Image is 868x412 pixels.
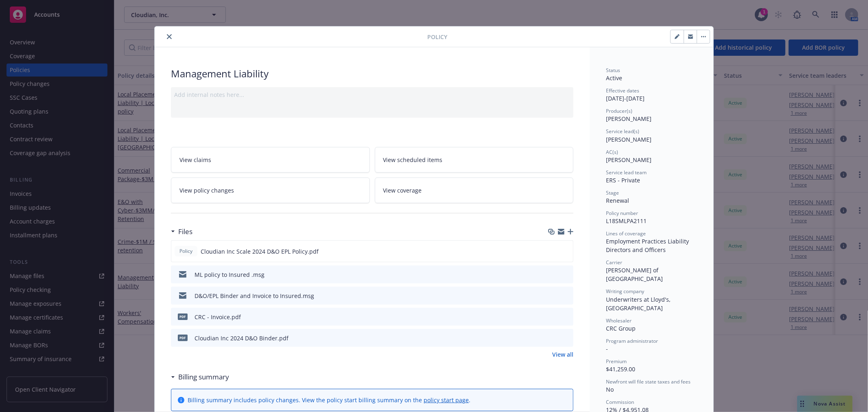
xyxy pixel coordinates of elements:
button: preview file [563,270,570,279]
span: Underwriters at Lloyd's, [GEOGRAPHIC_DATA] [606,296,672,312]
div: Directors and Officers [606,245,697,254]
button: preview file [562,247,570,256]
span: Wholesaler [606,317,632,324]
span: Policy number [606,210,638,217]
span: L18SMLPA2111 [606,217,647,225]
div: [DATE] - [DATE] [606,87,697,103]
span: No [606,386,614,393]
span: Premium [606,358,627,365]
div: Employment Practices Liability [606,237,697,245]
span: Active [606,74,622,82]
span: View scheduled items [383,156,443,164]
div: CRC - Invoice.pdf [195,313,241,321]
span: Lines of coverage [606,230,646,237]
h3: Files [178,226,192,237]
span: pdf [178,335,188,341]
div: Cloudian Inc 2024 D&O Binder.pdf [195,334,289,342]
span: Service lead(s) [606,128,639,135]
button: preview file [563,291,570,300]
a: View policy changes [171,178,370,203]
span: AC(s) [606,149,618,156]
div: Management Liability [171,67,573,81]
button: download file [550,334,556,342]
a: View coverage [375,178,574,203]
span: Status [606,67,620,74]
button: download file [549,247,556,256]
span: Program administrator [606,337,658,344]
span: [PERSON_NAME] [606,136,652,143]
button: close [164,32,174,42]
div: Files [171,226,192,237]
a: policy start page [424,396,469,404]
span: [PERSON_NAME] of [GEOGRAPHIC_DATA] [606,266,663,283]
span: - [606,345,608,353]
button: preview file [563,334,570,342]
span: Cloudian Inc Scale 2024 D&O EPL Policy.pdf [201,247,319,256]
span: Commission [606,399,634,405]
span: [PERSON_NAME] [606,115,652,123]
div: Add internal notes here... [174,90,570,99]
span: Producer(s) [606,107,632,114]
a: View claims [171,147,370,173]
button: download file [550,270,556,279]
span: Service lead team [606,169,647,176]
span: [PERSON_NAME] [606,156,652,164]
span: View claims [179,156,211,164]
span: Policy [178,248,194,255]
span: Policy [427,33,447,41]
div: ML policy to Insured .msg [195,270,265,279]
div: Billing summary [171,372,229,382]
span: View policy changes [179,186,234,195]
button: download file [550,291,556,300]
div: Billing summary includes policy changes. View the policy start billing summary on the . [188,396,470,404]
a: View scheduled items [375,147,574,173]
span: View coverage [383,186,422,195]
span: $41,259.00 [606,365,635,373]
span: Carrier [606,259,622,266]
span: Renewal [606,197,629,204]
a: View all [552,350,573,359]
span: ERS - Private [606,176,640,184]
span: Newfront will file state taxes and fees [606,378,691,385]
span: CRC Group [606,324,636,332]
span: Writing company [606,288,644,295]
div: D&O/EPL Binder and Invoice to Insured.msg [195,291,314,300]
span: pdf [178,313,188,320]
h3: Billing summary [178,372,229,382]
span: Stage [606,189,619,196]
button: preview file [563,313,570,321]
button: download file [550,313,556,321]
span: Effective dates [606,87,639,94]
